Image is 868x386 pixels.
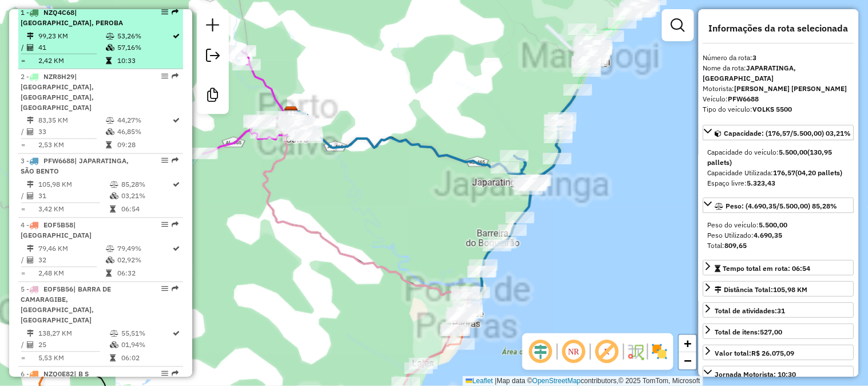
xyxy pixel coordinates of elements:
i: Rota otimizada [173,117,180,124]
em: Rota exportada [172,222,179,229]
td: = [21,204,26,215]
td: / [21,191,26,202]
a: Zoom in [679,335,696,352]
strong: 31 [778,306,786,315]
span: Peso: (4.690,35/5.500,00) 85,28% [726,202,838,210]
i: % de utilização da cubagem [110,193,118,200]
span: Capacidade: (176,57/5.500,00) 03,21% [724,129,851,137]
em: Rota exportada [172,371,179,377]
div: Peso: (4.690,35/5.500,00) 85,28% [703,215,854,255]
span: 105,98 KM [774,285,808,294]
td: 06:02 [121,353,172,364]
span: − [684,353,692,368]
i: Tempo total em rota [106,142,112,149]
i: Total de Atividades [27,257,34,264]
i: Total de Atividades [27,44,34,51]
span: | JAPARATINGA, SÃO BENTO [21,157,129,176]
i: Distância Total [27,33,34,40]
a: Nova sessão e pesquisa [201,14,224,40]
strong: PFW6688 [728,94,759,103]
td: 57,16% [117,42,172,53]
td: 09:28 [117,140,172,151]
em: Opções [161,157,168,164]
i: Total de Atividades [27,193,34,200]
strong: 4.690,35 [754,231,783,239]
a: Total de itens:527,00 [703,324,854,339]
strong: 809,65 [725,241,747,250]
img: Exibir/Ocultar setores [651,342,669,361]
i: % de utilização do peso [106,246,114,253]
strong: JAPARATINGA, [GEOGRAPHIC_DATA] [703,64,796,82]
a: Zoom out [679,352,696,369]
strong: 5.500,00 [779,148,808,156]
a: OpenStreetMap [533,377,581,385]
a: Capacidade: (176,57/5.500,00) 03,21% [703,125,854,140]
td: 85,28% [121,179,172,191]
td: 01,94% [121,340,172,351]
a: Distância Total:105,98 KM [703,281,854,297]
td: 31 [38,191,109,202]
i: Rota otimizada [173,330,180,337]
i: Tempo total em rota [106,57,112,64]
i: % de utilização do peso [106,33,114,40]
i: Rota otimizada [173,33,180,40]
i: % de utilização do peso [110,330,118,337]
a: Tempo total em rota: 06:54 [703,260,854,275]
td: 2,42 KM [38,55,105,66]
div: Espaço livre: [708,178,850,188]
i: Tempo total em rota [110,206,116,213]
td: 06:54 [121,204,172,215]
td: / [21,255,26,266]
td: 03,21% [121,191,172,202]
div: Capacidade: (176,57/5.500,00) 03,21% [703,143,854,193]
i: % de utilização da cubagem [106,44,114,51]
td: 2,48 KM [38,268,105,279]
span: EOF5B56 [43,285,73,294]
h4: Informações da rota selecionada [703,23,854,34]
div: Veículo: [703,94,854,104]
span: 2 - [21,72,94,112]
td: 53,26% [117,30,172,42]
span: + [684,336,692,350]
strong: (04,20 pallets) [796,168,843,177]
td: 3,42 KM [38,204,109,215]
span: NZQ0E82 [43,370,74,379]
div: Capacidade do veículo: [708,147,850,168]
td: 5,53 KM [38,353,109,364]
em: Opções [161,73,168,80]
div: Tipo do veículo: [703,104,854,115]
td: 55,51% [121,328,172,340]
em: Opções [161,286,168,293]
i: % de utilização da cubagem [110,342,118,349]
i: % de utilização do peso [110,182,118,188]
td: 32 [38,255,105,266]
a: Peso: (4.690,35/5.500,00) 85,28% [703,198,854,213]
td: = [21,140,26,151]
div: Peso Utilizado: [708,230,850,241]
em: Rota exportada [172,286,179,293]
i: % de utilização da cubagem [106,257,114,264]
strong: 176,57 [774,168,796,177]
em: Rota exportada [172,9,179,15]
div: Jornada Motorista: 10:30 [715,369,796,380]
td: = [21,353,26,364]
td: / [21,340,26,351]
td: 99,23 KM [38,30,105,42]
strong: VOLKS 5500 [753,105,792,113]
a: Exibir filtros [667,14,689,37]
strong: R$ 26.075,09 [752,349,795,357]
em: Rota exportada [172,157,179,164]
span: Tempo total em rota: 06:54 [723,264,811,273]
strong: 527,00 [760,328,783,336]
i: % de utilização da cubagem [106,129,114,136]
em: Opções [161,9,168,15]
span: NZR8H29 [43,72,74,81]
div: Número da rota: [703,53,854,63]
i: Distância Total [27,330,34,337]
td: 44,27% [117,115,172,127]
div: Map data © contributors,© 2025 TomTom, Microsoft [463,376,703,386]
span: | [495,377,497,385]
td: = [21,55,26,66]
span: Exibir rótulo [593,338,621,365]
td: 79,46 KM [38,243,105,255]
